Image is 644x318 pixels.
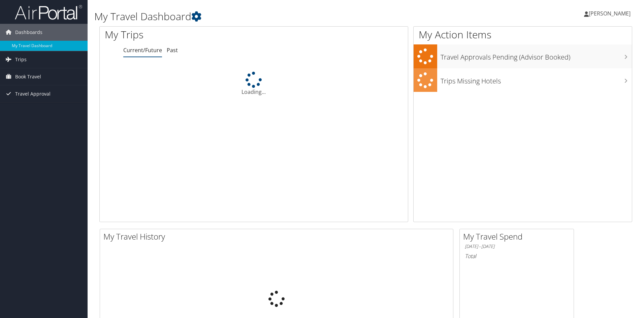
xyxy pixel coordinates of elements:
[414,28,632,42] h1: My Action Items
[441,73,632,86] h3: Trips Missing Hotels
[463,231,574,242] h2: My Travel Spend
[103,231,453,242] h2: My Travel History
[15,51,27,68] span: Trips
[584,3,637,24] a: [PERSON_NAME]
[465,243,569,250] h6: [DATE] - [DATE]
[94,9,456,24] h1: My Travel Dashboard
[414,44,632,68] a: Travel Approvals Pending (Advisor Booked)
[441,49,632,62] h3: Travel Approvals Pending (Advisor Booked)
[105,28,275,42] h1: My Trips
[167,46,178,54] a: Past
[15,4,82,20] img: airportal-logo.png
[15,85,51,102] span: Travel Approval
[15,24,42,41] span: Dashboards
[414,68,632,92] a: Trips Missing Hotels
[465,252,569,260] h6: Total
[123,46,162,54] a: Current/Future
[15,68,41,85] span: Book Travel
[589,10,631,17] span: [PERSON_NAME]
[100,72,408,96] div: Loading...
